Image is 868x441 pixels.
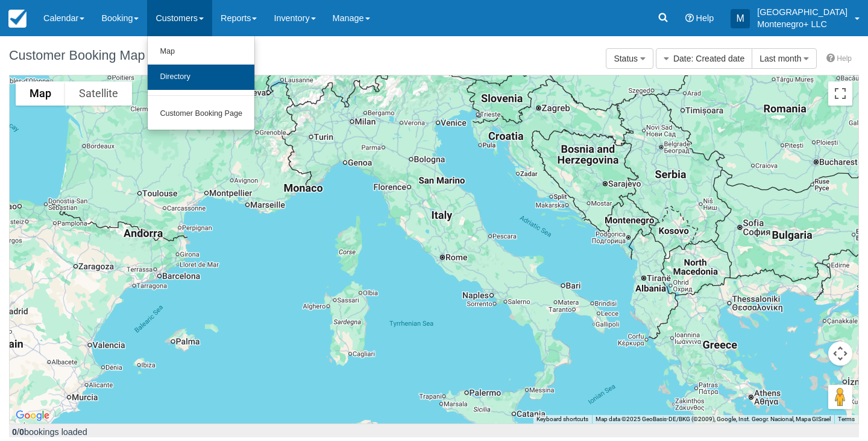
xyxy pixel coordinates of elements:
h1: Customer Booking Map [9,48,425,63]
p: Montenegro+ LLC [757,18,848,30]
span: : Created date [691,54,745,63]
button: Drag Pegman onto the map to open Street View [828,385,852,409]
strong: 0 [19,427,24,437]
button: Status [606,48,653,69]
strong: 0 [12,427,17,437]
div: / bookings loaded [9,424,859,437]
button: Date: Created date [656,48,752,69]
span: Map data ©2025 GeoBasis-DE/BKG (©2009), Google, Inst. Geogr. Nacional, Mapa GISrael [596,416,831,422]
button: Toggle fullscreen view [828,81,852,106]
p: [GEOGRAPHIC_DATA] [757,6,848,18]
a: Customer Booking Page [148,101,254,127]
div: M [731,9,750,28]
span: Last month [759,54,801,63]
span: Date [664,54,691,63]
button: Map camera controls [828,341,852,366]
i: Help [685,14,694,22]
button: Show street map [16,81,65,106]
span: Help [696,13,714,23]
ul: Customers [147,36,255,130]
a: Help [819,50,859,68]
a: Directory [148,65,254,90]
a: Open this area in Google Maps (opens a new window) [13,408,52,424]
a: Map [148,39,254,65]
img: checkfront-main-nav-mini-logo.png [8,10,27,28]
button: Show satellite imagery [65,81,132,106]
button: Keyboard shortcuts [536,415,588,424]
span: [DATE] - [DATE] [145,48,245,63]
button: Last month [752,48,817,69]
span: Status [614,54,638,63]
img: Google [13,408,52,424]
a: Terms [838,416,855,422]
